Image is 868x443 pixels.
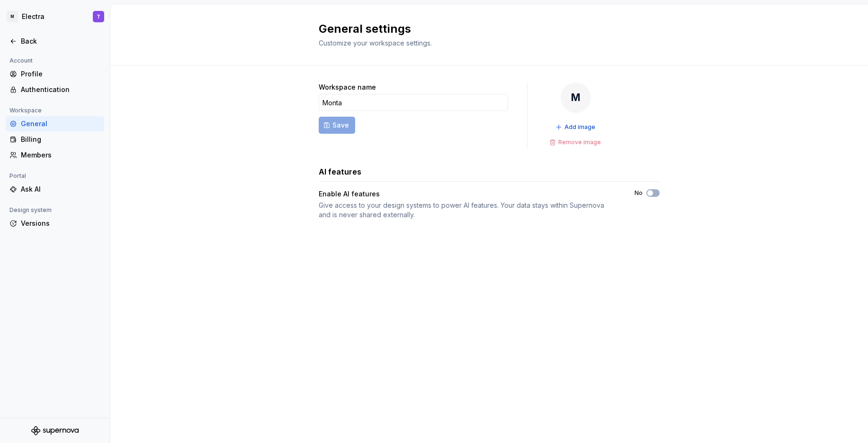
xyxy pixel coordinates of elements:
[21,150,100,160] div: Members
[21,135,100,144] div: Billing
[6,34,104,49] a: Back
[21,119,100,129] div: General
[319,189,380,199] div: Enable AI features
[6,55,36,66] div: Account
[21,37,100,46] div: Back
[6,105,45,116] div: Workspace
[6,82,104,97] a: Authentication
[31,426,79,435] svg: Supernova Logo
[6,216,104,231] a: Versions
[6,148,104,163] a: Members
[319,21,648,37] h2: General settings
[21,85,100,94] div: Authentication
[7,11,18,22] div: M
[21,69,100,79] div: Profile
[6,182,104,197] a: Ask AI
[2,6,108,27] button: MElectraT
[561,83,591,113] div: M
[564,123,595,131] span: Add image
[6,66,104,82] a: Profile
[22,12,45,21] div: Electra
[319,39,432,47] span: Customize your workspace settings.
[319,83,376,92] label: Workspace name
[319,201,617,220] div: Give access to your design systems to power AI features. Your data stays within Supernova and is ...
[97,13,100,20] div: T
[21,185,100,194] div: Ask AI
[6,170,30,182] div: Portal
[6,132,104,147] a: Billing
[319,166,361,177] h3: AI features
[21,219,100,228] div: Versions
[635,189,643,197] label: No
[6,116,104,131] a: General
[6,204,55,216] div: Design system
[553,120,600,134] button: Add image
